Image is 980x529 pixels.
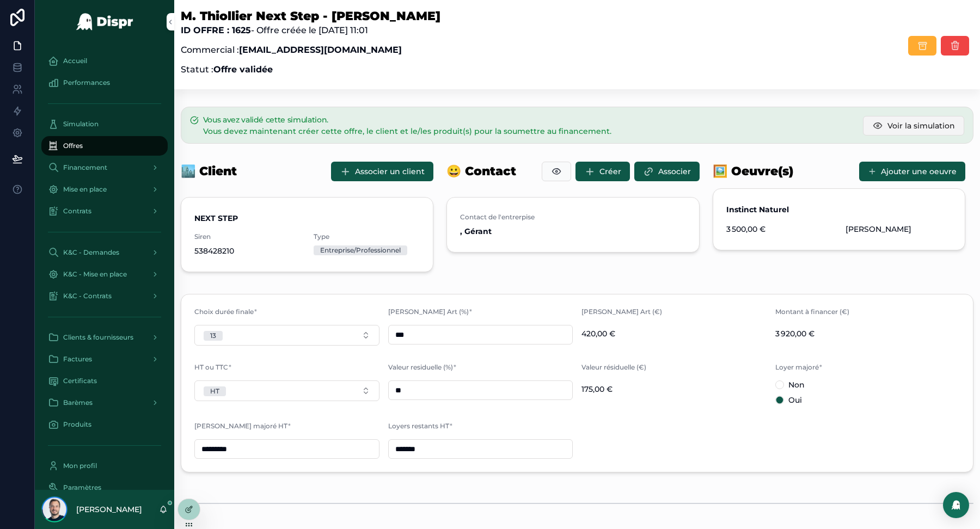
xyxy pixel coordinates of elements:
span: Loyer majoré [775,363,819,371]
a: Mon profil [41,456,168,476]
h1: M. Thiollier Next Step - [PERSON_NAME] [181,9,440,24]
span: 3 500,00 € [726,224,832,235]
span: Factures [63,355,92,364]
span: K&C - Contrats [63,292,112,300]
span: Voir la simulation [887,120,955,131]
strong: NEXT STEP [194,213,238,223]
div: Open Intercom Messenger [943,492,969,518]
strong: Instinct Naturel [726,205,789,214]
p: Statut : [181,63,440,76]
a: Barèmes [41,393,168,413]
span: Valeur résiduelle (€) [581,363,646,371]
a: Financement [41,158,168,177]
a: Factures [41,349,168,369]
span: [PERSON_NAME] majoré HT [194,422,287,430]
span: Paramètres [63,483,101,492]
a: Instinct Naturel3 500,00 €[PERSON_NAME] [713,189,965,250]
span: Produits [63,420,91,429]
span: Choix durée finale [194,307,254,316]
span: Mise en place [63,185,107,194]
span: Clients & fournisseurs [63,333,133,342]
button: Associer [634,162,700,181]
span: [PERSON_NAME] Art (€) [581,307,662,316]
span: Associer [658,166,691,177]
span: Simulation [63,120,99,128]
span: Accueil [63,57,87,65]
div: Entreprise/Professionnel [320,245,401,255]
strong: , Gérant [460,226,492,236]
span: Contact de l'entrerpise [460,213,685,222]
div: 13 [210,331,216,341]
span: Type [314,232,420,241]
a: K&C - Contrats [41,286,168,306]
button: Voir la simulation [863,116,964,136]
a: Contact de l'entrerpise, Gérant [447,198,699,252]
h1: 🏙️ Client [181,164,237,179]
span: Financement [63,163,107,172]
span: K&C - Mise en place [63,270,127,279]
span: 3 920,00 € [775,328,960,339]
span: Siren [194,232,301,241]
div: Vous devez maintenant créer cette offre, le client et le/les produit(s) pour la soumettre au fina... [203,126,854,137]
strong: Offre validée [213,64,273,75]
a: Mise en place [41,180,168,199]
a: Produits [41,415,168,434]
img: App logo [76,13,134,30]
button: Ajouter une oeuvre [859,162,965,181]
h1: 😀 Contact [446,164,516,179]
span: 538428210 [194,245,301,256]
span: [PERSON_NAME] Art (%) [388,307,469,316]
a: Accueil [41,51,168,71]
span: Performances [63,78,110,87]
button: Select Button [194,325,379,346]
a: NEXT STEPSiren538428210TypeEntreprise/Professionnel [181,198,433,272]
label: Non [788,381,805,389]
p: - Offre créée le [DATE] 11:01 [181,24,440,37]
div: scrollable content [35,44,174,490]
a: Paramètres [41,478,168,497]
span: 420,00 € [581,328,767,339]
button: Créer [575,162,630,181]
span: Offres [63,142,83,150]
span: K&C - Demandes [63,248,119,257]
p: Commercial : [181,44,440,57]
span: Vous devez maintenant créer cette offre, le client et le/les produit(s) pour la soumettre au fina... [203,126,611,136]
a: Certificats [41,371,168,391]
h5: Vous avez validé cette simulation. [203,116,854,124]
p: [PERSON_NAME] [76,504,142,515]
button: Associer un client [331,162,433,181]
a: Simulation [41,114,168,134]
span: Contrats [63,207,91,216]
span: Loyers restants HT [388,422,449,430]
strong: [EMAIL_ADDRESS][DOMAIN_NAME] [239,45,402,55]
span: Certificats [63,377,97,385]
span: 175,00 € [581,384,767,395]
span: HT ou TTC [194,363,228,371]
h1: 🖼️ Oeuvre(s) [713,164,793,179]
span: Barèmes [63,398,93,407]
span: [PERSON_NAME] [846,224,911,235]
span: Associer un client [355,166,425,177]
a: Offres [41,136,168,156]
span: Mon profil [63,462,97,470]
a: Performances [41,73,168,93]
a: K&C - Demandes [41,243,168,262]
button: Select Button [194,380,379,401]
span: Créer [599,166,621,177]
span: Montant à financer (€) [775,307,849,316]
a: Clients & fournisseurs [41,328,168,347]
a: Contrats [41,201,168,221]
div: HT [210,386,219,396]
a: K&C - Mise en place [41,264,168,284]
label: Oui [788,396,802,404]
strong: ID OFFRE : 1625 [181,25,251,35]
span: Valeur residuelle (%) [388,363,453,371]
